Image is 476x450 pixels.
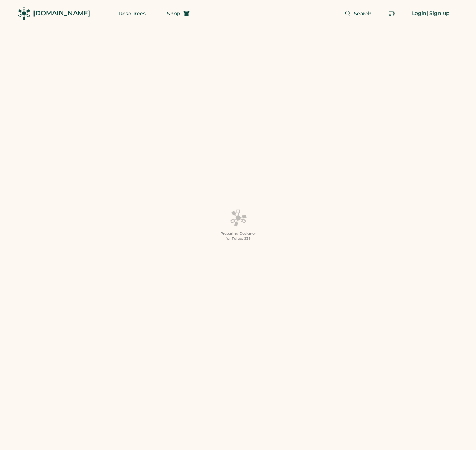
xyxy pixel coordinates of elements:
[18,7,30,20] img: Rendered Logo - Screens
[427,10,450,17] div: | Sign up
[33,9,90,18] div: [DOMAIN_NAME]
[336,6,381,21] button: Search
[412,10,427,17] div: Login
[158,6,198,21] button: Shop
[167,11,181,16] span: Shop
[110,6,154,21] button: Resources
[385,6,399,21] button: Retrieve an order
[230,209,247,227] img: Platens-Black-Loader-Spin-rich%20black.webp
[354,11,372,16] span: Search
[220,231,256,241] div: Preparing Designer for Tultex 235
